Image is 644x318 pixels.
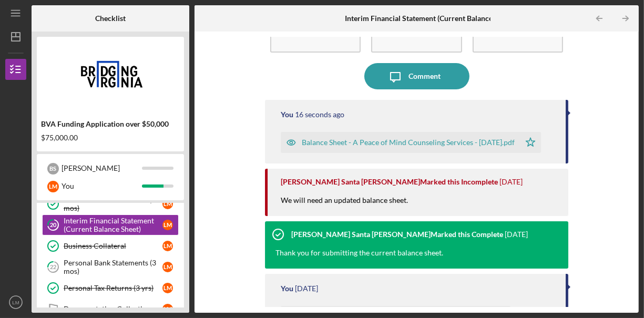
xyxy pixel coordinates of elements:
text: LM [12,300,19,305]
div: Business Bank Statements (3 mos) [64,196,162,212]
div: You [281,110,293,119]
div: Thank you for submitting the current balance sheet. [275,248,443,258]
div: Personal Bank Statements (3 mos) [64,259,162,275]
div: Interim Financial Statement (Current Balance Sheet) [64,217,162,233]
div: L M [162,304,173,314]
a: Business CollateralLM [42,235,179,257]
button: LM [5,292,26,313]
div: L M [162,199,173,209]
time: 2025-09-02 15:53 [505,230,528,239]
div: Documentation Collection [64,305,162,313]
div: L M [162,220,173,230]
tspan: 22 [50,264,56,271]
div: $75,000.00 [41,134,180,142]
time: 2025-10-14 17:23 [295,110,344,119]
div: Comment [408,63,441,89]
div: L M [162,262,173,272]
div: L M [162,283,173,293]
div: L M [162,241,173,251]
tspan: 20 [50,222,57,229]
div: You [281,284,293,293]
div: L M [47,181,59,192]
a: 20Interim Financial Statement (Current Balance Sheet)LM [42,214,179,235]
time: 2025-08-14 15:22 [295,284,318,293]
time: 2025-10-10 18:23 [499,178,523,186]
a: 22Personal Bank Statements (3 mos)LM [42,257,179,278]
div: BVA Funding Application over $50,000 [41,120,180,128]
button: Comment [364,63,469,89]
div: [PERSON_NAME] Santa [PERSON_NAME] Marked this Complete [291,230,503,239]
div: We will need an updated balance sheet. [281,195,418,216]
div: Personal Tax Returns (3 yrs) [64,284,162,292]
div: Balance Sheet - A Peace of Mind Counseling Services - [DATE].pdf [302,138,515,147]
img: Product logo [37,42,184,105]
button: Balance Sheet - A Peace of Mind Counseling Services - [DATE].pdf [281,132,541,153]
div: You [62,177,142,195]
a: Business Bank Statements (3 mos)LM [42,193,179,214]
div: [PERSON_NAME] Santa [PERSON_NAME] Marked this Incomplete [281,178,498,186]
b: Checklist [95,14,126,23]
div: Business Collateral [64,242,162,250]
b: Interim Financial Statement (Current Balance Sheet) [345,14,515,23]
div: B S [47,163,59,175]
a: Personal Tax Returns (3 yrs)LM [42,278,179,299]
div: [PERSON_NAME] [62,159,142,177]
